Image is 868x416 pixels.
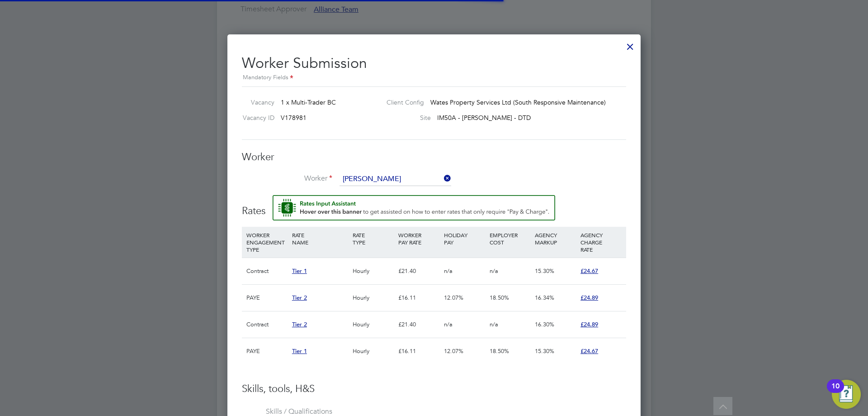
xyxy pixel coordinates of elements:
span: IM50A - [PERSON_NAME] - DTD [437,114,531,122]
div: EMPLOYER COST [487,227,533,250]
div: RATE NAME [290,227,350,250]
span: Wates Property Services Ltd (South Responsive Maintenance) [430,98,606,106]
input: Search for... [340,172,451,186]
div: £16.11 [396,285,442,311]
div: RATE TYPE [350,227,396,250]
span: n/a [490,267,498,275]
div: £16.11 [396,338,442,364]
div: PAYE [244,285,290,311]
div: Contract [244,311,290,338]
span: 12.07% [444,347,463,355]
div: £21.40 [396,311,442,338]
span: 16.30% [535,320,554,328]
div: Hourly [350,285,396,311]
label: Client Config [379,98,424,106]
span: 12.07% [444,294,463,301]
span: £24.67 [580,347,598,355]
div: Mandatory Fields [242,73,626,83]
button: Open Resource Center, 10 new notifications [832,380,861,409]
span: Tier 1 [292,347,307,355]
div: HOLIDAY PAY [442,227,487,250]
span: 15.30% [535,267,554,275]
span: £24.89 [580,294,598,301]
span: 18.50% [490,347,509,355]
span: 18.50% [490,294,509,301]
h3: Rates [242,195,626,218]
div: AGENCY CHARGE RATE [578,227,624,258]
div: Hourly [350,338,396,364]
span: £24.89 [580,320,598,328]
span: Tier 1 [292,267,307,275]
span: n/a [444,267,453,275]
h3: Skills, tools, H&S [242,383,626,396]
label: Site [379,114,431,122]
div: Hourly [350,311,396,338]
div: Contract [244,258,290,284]
span: n/a [490,320,498,328]
span: 1 x Multi-Trader BC [281,98,336,106]
button: Rate Assistant [273,195,555,220]
span: V178981 [281,114,307,122]
label: Vacancy [238,98,274,106]
label: Worker [242,174,332,183]
div: Hourly [350,258,396,284]
span: n/a [444,320,453,328]
span: 16.34% [535,294,554,301]
span: £24.67 [580,267,598,275]
label: Vacancy ID [238,114,274,122]
div: AGENCY MARKUP [533,227,578,250]
h3: Worker [242,151,626,164]
div: WORKER ENGAGEMENT TYPE [244,227,290,258]
div: 10 [831,386,840,398]
div: £21.40 [396,258,442,284]
span: Tier 2 [292,320,307,328]
span: 15.30% [535,347,554,355]
h2: Worker Submission [242,47,626,83]
div: PAYE [244,338,290,364]
span: Tier 2 [292,294,307,301]
div: WORKER PAY RATE [396,227,442,250]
